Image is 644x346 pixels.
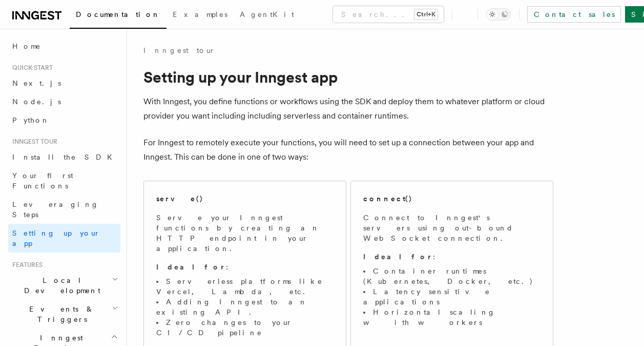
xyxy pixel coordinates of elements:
[363,266,541,286] li: Container runtimes (Kubernetes, Docker, etc.)
[8,304,112,324] span: Events & Triggers
[234,3,300,28] a: AgentKit
[12,229,100,247] span: Setting up your app
[173,10,227,18] span: Examples
[363,253,433,261] strong: Ideal for
[167,3,234,28] a: Examples
[8,64,53,72] span: Quick start
[8,275,112,296] span: Local Development
[12,171,73,190] span: Your first Functions
[363,286,541,307] li: Latency sensitive applications
[8,148,120,166] a: Install the SDK
[12,153,118,161] span: Install the SDK
[12,98,61,106] span: Node.js
[143,136,553,164] p: For Inngest to remotely execute your functions, you will need to set up a connection between your...
[363,213,541,243] p: Connect to Inngest's servers using out-bound WebSocket connection.
[8,138,57,146] span: Inngest tour
[12,116,50,124] span: Python
[143,68,553,86] h1: Setting up your Inngest app
[240,10,294,18] span: AgentKit
[12,79,61,87] span: Next.js
[527,6,621,23] a: Contact sales
[486,8,511,21] button: Toggle dark mode
[156,194,203,204] h2: serve()
[156,262,334,272] p: :
[8,74,120,92] a: Next.js
[333,6,444,23] button: Search...Ctrl+K
[143,45,215,55] a: Inngest tour
[8,195,120,224] a: Leveraging Steps
[156,317,334,338] li: Zero changes to your CI/CD pipeline
[156,213,334,254] p: Serve your Inngest functions by creating an HTTP endpoint in your application.
[363,307,541,328] li: Horizontal scaling with workers
[8,37,120,55] a: Home
[12,200,99,219] span: Leveraging Steps
[8,300,120,329] button: Events & Triggers
[8,111,120,129] a: Python
[363,194,412,204] h2: connect()
[143,94,553,123] p: With Inngest, you define functions or workflows using the SDK and deploy them to whatever platfor...
[12,41,41,51] span: Home
[70,3,167,29] a: Documentation
[156,297,334,317] li: Adding Inngest to an existing API.
[76,10,160,18] span: Documentation
[8,271,120,300] button: Local Development
[363,252,541,262] p: :
[8,166,120,195] a: Your first Functions
[8,261,43,269] span: Features
[8,92,120,111] a: Node.js
[156,263,226,271] strong: Ideal for
[156,276,334,297] li: Serverless platforms like Vercel, Lambda, etc.
[8,224,120,253] a: Setting up your app
[414,9,438,20] kbd: Ctrl+K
